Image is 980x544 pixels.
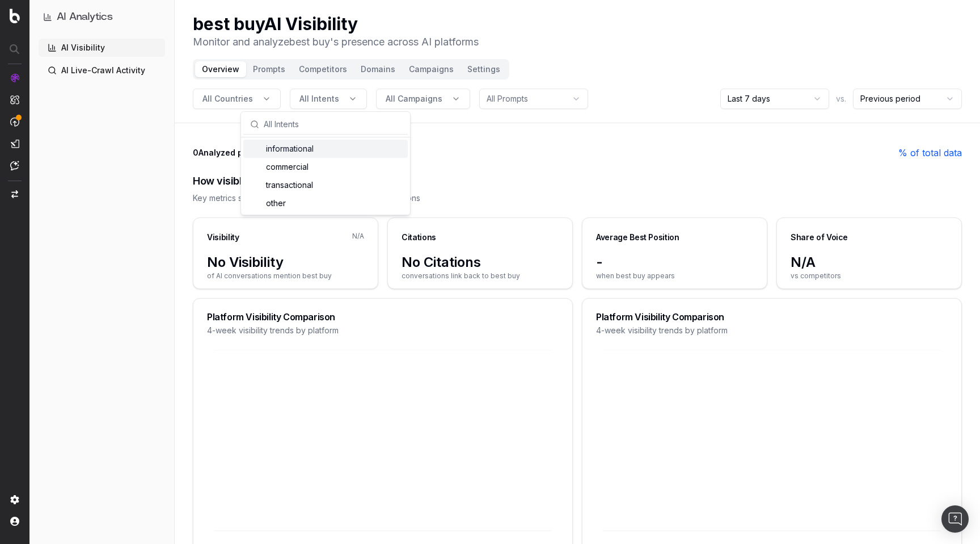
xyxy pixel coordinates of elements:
img: Activation [10,117,19,127]
span: No Visibility [207,253,364,271]
img: Studio [10,139,19,148]
img: Botify logo [10,9,20,23]
span: N/A [791,253,948,271]
h1: best buy AI Visibility [193,14,479,34]
div: 4-week visibility trends by platform [596,325,948,336]
img: Setting [10,495,19,504]
span: conversations link back to best buy [402,271,559,281]
a: AI Live-Crawl Activity [39,61,165,79]
div: 4-week visibility trends by platform [207,325,559,336]
img: Switch project [11,190,18,198]
span: 0 Analyzed prompts [193,147,271,158]
div: Platform Visibility Comparison [596,312,948,321]
div: Key metrics showing best buy 's presence in AI conversations [193,193,962,204]
span: All Countries [202,93,253,104]
a: % of total data [898,146,962,160]
p: Monitor and analyze best buy 's presence across AI platforms [193,34,479,50]
div: Citations [402,232,436,243]
button: Competitors [292,61,354,77]
button: Settings [461,61,507,77]
button: Campaigns [402,61,461,77]
a: AI Visibility [39,39,165,57]
img: Analytics [10,73,19,82]
span: of AI conversations mention best buy [207,271,364,281]
div: transactional [243,176,408,194]
span: All Intents [299,93,339,104]
img: Intelligence [10,95,19,104]
span: vs. [836,93,846,104]
span: - [596,253,753,271]
div: Average Best Position [596,232,679,243]
img: Assist [10,161,19,170]
input: All Intents [264,113,401,136]
button: Prompts [246,61,292,77]
button: Domains [354,61,402,77]
span: No Citations [402,253,559,271]
button: Overview [195,61,246,77]
div: informational [243,140,408,158]
div: other [243,194,408,212]
div: Visibility [207,232,239,243]
div: commercial [243,158,408,176]
div: Share of Voice [791,232,848,243]
span: N/A [352,232,364,241]
span: when best buy appears [596,271,753,281]
div: Open Intercom Messenger [941,505,969,533]
h1: AI Analytics [57,9,113,25]
img: My account [10,517,19,526]
div: How visible is best buy in AI search? [193,173,962,189]
span: All Campaigns [386,93,442,104]
button: AI Analytics [43,9,160,25]
div: Platform Visibility Comparison [207,312,559,321]
span: vs competitors [791,271,948,281]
